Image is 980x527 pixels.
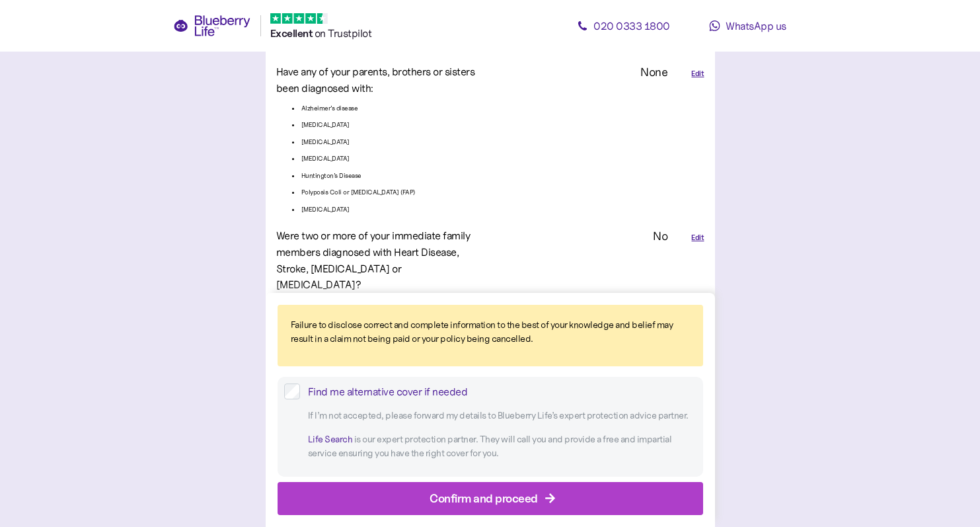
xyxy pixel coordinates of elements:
[640,63,667,81] div: None
[301,153,350,164] span: [MEDICAL_DATA]
[276,227,485,293] div: Were two or more of your immediate family members diagnosed with Heart Disease, Stroke, [MEDICAL_...
[308,433,353,445] a: Life Search
[276,63,485,97] div: Have any of your parents, brothers or sisters been diagnosed with:
[430,489,538,507] div: Confirm and proceed
[301,137,350,147] span: [MEDICAL_DATA]
[301,187,415,198] span: Polyposis Coli or [MEDICAL_DATA] (FAP)
[496,227,668,245] div: No
[689,13,808,39] a: WhatsApp us
[301,103,358,114] span: Alzheimer’s disease
[278,482,703,515] button: Confirm and proceed
[301,171,361,181] span: Huntington’s Disease
[593,19,670,32] span: 020 0333 1800
[308,409,697,423] p: If I’m not accepted, please forward my details to Blueberry Life ’s expert protection advice part...
[691,68,704,79] button: Edit
[301,204,350,215] span: [MEDICAL_DATA]
[315,26,372,40] span: on Trustpilot
[691,232,704,243] button: Edit
[270,27,315,40] span: Excellent ️
[308,384,697,400] div: Find me alternative cover if needed
[291,318,690,346] div: Failure to disclose correct and complete information to the best of your knowledge and belief may...
[726,19,786,32] span: WhatsApp us
[301,120,350,130] span: [MEDICAL_DATA]
[308,432,697,461] p: is our expert protection partner. They will call you and provide a free and impartial service ens...
[564,13,683,39] a: 020 0333 1800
